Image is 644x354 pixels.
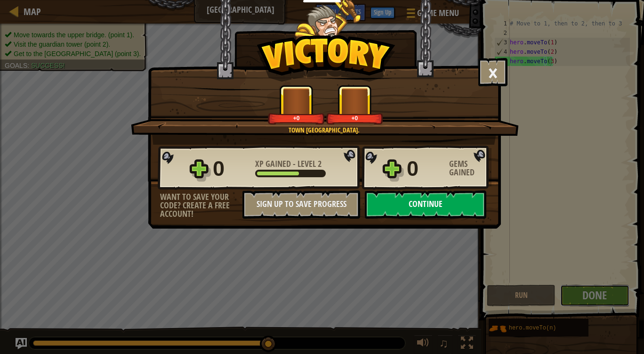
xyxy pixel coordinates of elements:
[328,115,381,122] div: +0
[176,125,473,135] div: Town [GEOGRAPHIC_DATA].
[255,158,293,170] span: XP Gained
[270,115,323,122] div: +0
[449,160,491,177] div: Gems Gained
[407,154,443,184] div: 0
[257,35,395,82] img: Victory
[255,160,322,168] div: -
[242,190,360,219] button: Sign Up to Save Progress
[296,158,318,170] span: Level
[365,190,486,219] button: Continue
[478,58,507,86] button: ×
[318,158,322,170] span: 2
[160,193,242,218] div: Want to save your code? Create a free account!
[213,154,250,184] div: 0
